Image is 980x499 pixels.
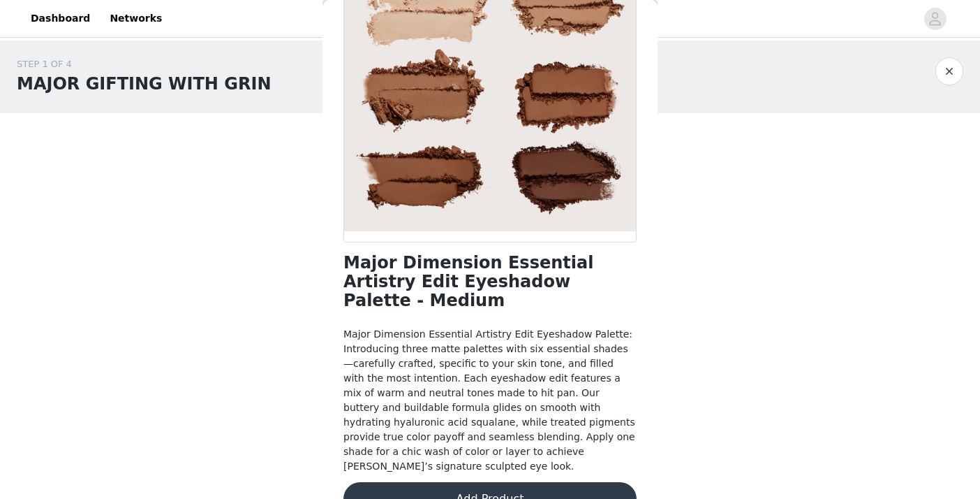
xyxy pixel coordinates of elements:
[17,71,272,96] h1: MAJOR GIFTING WITH GRIN
[928,8,942,30] div: avatar
[22,3,98,34] a: Dashboard
[343,254,637,310] h1: Major Dimension Essential Artistry Edit Eyeshadow Palette - Medium
[17,57,272,71] div: STEP 1 OF 4
[101,3,170,34] a: Networks
[343,328,635,472] span: Major Dimension Essential Artistry Edit Eyeshadow Palette: Introducing three matte palettes with ...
